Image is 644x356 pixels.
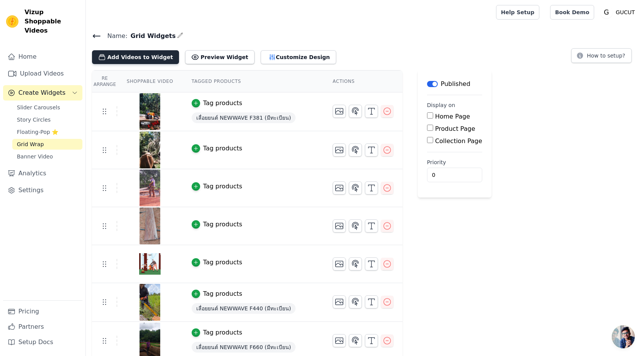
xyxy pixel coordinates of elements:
[101,31,128,41] span: Name:
[31,45,69,50] div: Domain Overview
[333,257,346,270] button: Change Thumbnail
[203,328,242,337] div: Tag products
[3,49,82,64] a: Home
[117,71,182,92] th: Shoppable Video
[203,258,242,267] div: Tag products
[139,284,161,321] img: vizup-images-309b.png
[139,246,161,282] img: vizup-images-283e.png
[3,66,82,81] a: Upload Videos
[3,183,82,198] a: Settings
[203,99,242,108] div: Tag products
[17,104,60,111] span: Slider Carousels
[182,71,324,92] th: Tagged Products
[604,8,609,16] text: G
[427,158,482,166] label: Priority
[333,105,346,118] button: Change Thumbnail
[435,125,475,132] label: Product Page
[20,20,84,26] div: Domain: [DOMAIN_NAME]
[128,31,176,41] span: Grid Widgets
[192,342,296,353] span: เลื่อยยนต์ NEWWAVE F660 (มีทะเบียน)
[333,334,346,347] button: Change Thumbnail
[550,5,594,20] a: Book Demo
[25,8,79,35] span: Vizup Shoppable Videos
[496,5,539,20] a: Help Setup
[77,44,84,51] img: tab_keywords_by_traffic_grey.svg
[613,5,638,19] p: GUCUT
[192,99,242,108] button: Tag products
[571,54,632,61] a: How to setup?
[571,48,632,63] button: How to setup?
[92,71,117,92] th: Re Arrange
[6,15,18,28] img: Vizup
[192,112,296,123] span: เลื่อยยนต์ NEWWAVE F381 (มีทะเบียน)
[333,295,346,308] button: Change Thumbnail
[3,319,82,335] a: Partners
[12,127,82,137] a: Floating-Pop ⭐
[139,208,161,244] img: vizup-images-6f20.png
[21,12,38,18] div: v 4.0.25
[203,182,242,191] div: Tag products
[17,140,44,148] span: Grid Wrap
[12,102,82,113] a: Slider Carousels
[12,139,82,150] a: Grid Wrap
[139,93,161,130] img: vizup-images-9db1.png
[203,220,242,229] div: Tag products
[22,44,28,51] img: tab_domain_overview_orange.svg
[12,114,82,125] a: Story Circles
[192,289,242,298] button: Tag products
[435,113,470,120] label: Home Page
[17,153,53,160] span: Banner Video
[3,166,82,181] a: Analytics
[18,88,66,97] span: Create Widgets
[612,325,635,348] a: คำแนะนำเมื่อวางเมาส์เหนือปุ่มเปิด
[17,128,58,136] span: Floating-Pop ⭐
[203,289,242,298] div: Tag products
[17,116,51,124] span: Story Circles
[177,31,183,41] div: Edit Name
[192,144,242,153] button: Tag products
[3,335,82,350] a: Setup Docs
[12,12,18,18] img: logo_orange.svg
[192,258,242,267] button: Tag products
[333,181,346,194] button: Change Thumbnail
[12,151,82,162] a: Banner Video
[600,5,638,19] button: G GUCUT
[12,20,18,26] img: website_grey.svg
[139,132,161,168] img: vizup-images-3c2c.png
[192,303,296,314] span: เลื่อยยนต์ NEWWAVE F440 (มีทะเบียน)
[86,45,127,50] div: Keywords by Traffic
[427,101,455,109] legend: Display on
[139,170,161,206] img: vizup-images-4344.png
[185,50,254,64] button: Preview Widget
[261,50,336,64] button: Customize Design
[203,144,242,153] div: Tag products
[192,220,242,229] button: Tag products
[435,137,482,145] label: Collection Page
[333,143,346,157] button: Change Thumbnail
[441,79,470,89] p: Published
[92,50,179,64] button: Add Videos to Widget
[3,85,82,101] button: Create Widgets
[3,304,82,319] a: Pricing
[192,182,242,191] button: Tag products
[324,71,402,92] th: Actions
[192,328,242,337] button: Tag products
[333,219,346,232] button: Change Thumbnail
